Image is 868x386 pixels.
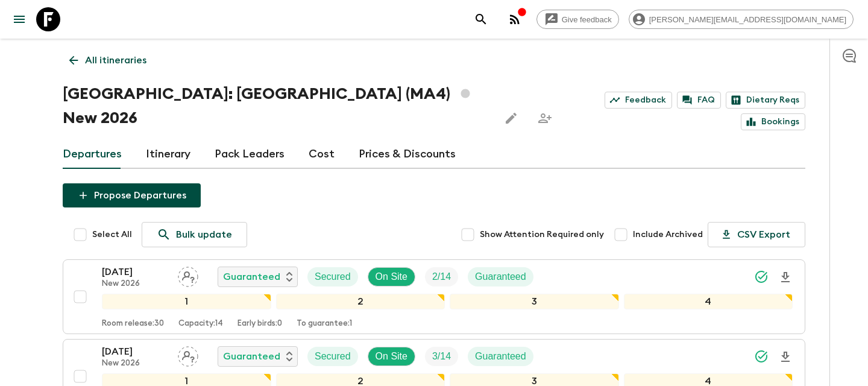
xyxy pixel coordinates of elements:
[276,294,445,309] div: 2
[146,140,190,169] a: Itinerary
[359,140,456,169] a: Prices & Discounts
[778,350,793,364] svg: Download Onboarding
[726,92,805,109] a: Dietary Reqs
[643,15,853,24] span: [PERSON_NAME][EMAIL_ADDRESS][DOMAIN_NAME]
[741,113,805,130] a: Bookings
[432,349,451,364] p: 3 / 14
[237,319,282,329] p: Early birds: 0
[307,347,358,366] div: Secured
[315,270,351,284] p: Secured
[555,15,618,24] span: Give feedback
[7,7,31,31] button: menu
[223,349,280,364] p: Guaranteed
[142,222,247,247] a: Bulk update
[178,319,223,329] p: Capacity: 14
[215,140,285,169] a: Pack Leaders
[605,92,672,109] a: Feedback
[102,294,271,309] div: 1
[297,319,352,329] p: To guarantee: 1
[624,294,793,309] div: 4
[475,270,526,284] p: Guaranteed
[223,270,280,284] p: Guaranteed
[754,349,769,364] svg: Synced Successfully
[708,222,805,247] button: CSV Export
[368,267,415,286] div: On Site
[315,349,351,364] p: Secured
[536,10,619,29] a: Give feedback
[368,347,415,366] div: On Site
[309,140,335,169] a: Cost
[629,10,854,29] div: [PERSON_NAME][EMAIL_ADDRESS][DOMAIN_NAME]
[85,53,146,68] p: All itineraries
[499,106,523,130] button: Edit this itinerary
[63,183,201,207] button: Propose Departures
[432,270,451,284] p: 2 / 14
[92,229,132,241] span: Select All
[376,349,407,364] p: On Site
[633,229,703,241] span: Include Archived
[425,347,458,366] div: Trip Fill
[533,106,557,130] span: Share this itinerary
[178,350,198,359] span: Assign pack leader
[475,349,526,364] p: Guaranteed
[176,227,232,242] p: Bulk update
[307,267,358,286] div: Secured
[778,270,793,285] svg: Download Onboarding
[425,267,458,286] div: Trip Fill
[480,229,604,241] span: Show Attention Required only
[63,140,122,169] a: Departures
[102,265,168,279] p: [DATE]
[63,259,805,334] button: [DATE]New 2026Assign pack leaderGuaranteedSecuredOn SiteTrip FillGuaranteed1234Room release:30Cap...
[677,92,721,109] a: FAQ
[178,270,198,280] span: Assign pack leader
[450,294,619,309] div: 3
[102,344,168,359] p: [DATE]
[102,359,168,369] p: New 2026
[102,319,164,329] p: Room release: 30
[102,279,168,289] p: New 2026
[376,270,407,284] p: On Site
[754,270,769,284] svg: Synced Successfully
[469,7,493,31] button: search adventures
[63,48,153,72] a: All itineraries
[63,82,489,130] h1: [GEOGRAPHIC_DATA]: [GEOGRAPHIC_DATA] (MA4) New 2026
